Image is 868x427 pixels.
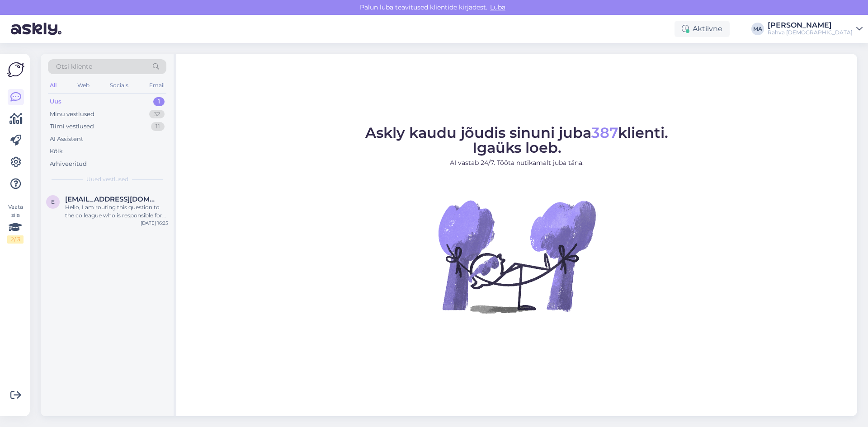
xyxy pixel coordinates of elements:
div: All [48,80,58,91]
span: Uued vestlused [86,175,128,183]
a: [PERSON_NAME]Rahva [DEMOGRAPHIC_DATA] [768,22,863,36]
div: 1 [153,97,165,106]
div: MA [751,23,764,35]
span: Askly kaudu jõudis sinuni juba klienti. Igaüks loeb. [365,124,668,156]
img: No Chat active [435,175,598,338]
div: Uus [50,97,61,106]
div: AI Assistent [50,135,83,144]
div: Aktiivne [675,21,730,37]
div: Tiimi vestlused [50,122,94,131]
div: Email [147,80,166,91]
div: Vaata siia [7,203,24,244]
div: [DATE] 16:25 [141,220,168,226]
div: Hello, I am routing this question to the colleague who is responsible for this topic. The reply m... [65,203,168,220]
div: Socials [108,80,130,91]
span: Otsi kliente [56,62,92,71]
span: Luba [487,3,508,11]
span: epood@rahvaraamat.ee [65,195,159,203]
div: 11 [151,122,165,131]
span: 387 [591,124,618,141]
div: [PERSON_NAME] [768,22,853,29]
img: Askly Logo [7,61,24,78]
div: Minu vestlused [50,110,94,119]
div: Rahva [DEMOGRAPHIC_DATA] [768,29,853,36]
div: 2 / 3 [7,235,24,244]
p: AI vastab 24/7. Tööta nutikamalt juba täna. [365,158,668,168]
div: Kõik [50,147,63,156]
div: Arhiveeritud [50,160,87,169]
div: Web [75,80,91,91]
div: 32 [149,110,165,119]
span: e [51,198,55,205]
